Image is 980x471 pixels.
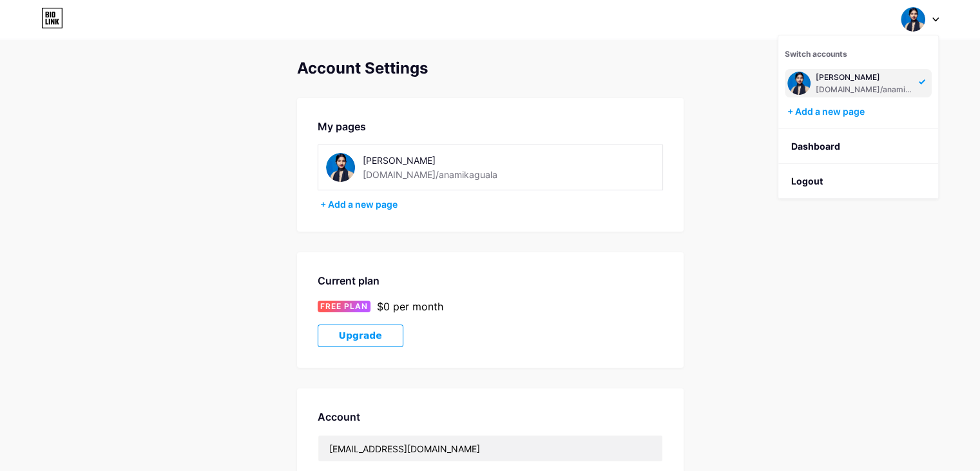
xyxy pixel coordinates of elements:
span: Switch accounts [785,49,847,59]
div: [PERSON_NAME] [363,154,545,167]
div: [DOMAIN_NAME]/anamikaguala [816,85,915,95]
div: Account [318,409,663,425]
img: anamikaguala [326,153,355,182]
div: [PERSON_NAME] [816,72,915,83]
div: Account Settings [297,59,684,77]
div: + Add a new page [787,105,932,118]
div: My pages [318,119,663,134]
div: $0 per month [377,299,443,314]
span: FREE PLAN [320,301,368,312]
div: + Add a new page [320,198,663,211]
span: Upgrade [339,330,382,341]
li: Logout [778,164,938,199]
div: Current plan [318,273,663,288]
img: anamikaguala [787,72,811,95]
button: Upgrade [318,325,403,347]
img: anamikaguala [901,7,925,32]
div: [DOMAIN_NAME]/anamikaguala [363,168,497,181]
a: Dashboard [778,129,938,164]
input: Email [318,436,662,461]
